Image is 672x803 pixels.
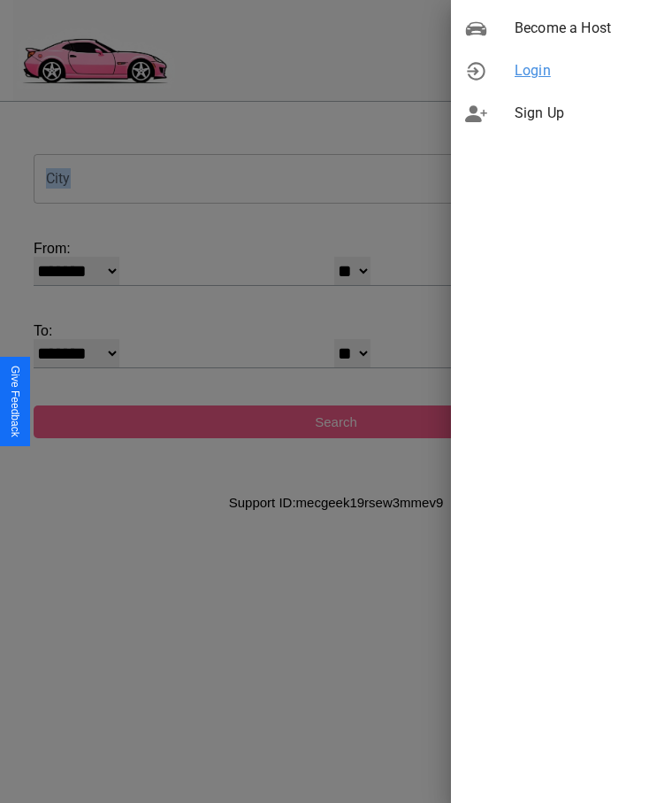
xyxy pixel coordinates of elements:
span: Become a Host [515,18,658,39]
span: Sign Up [515,103,658,124]
div: Login [451,50,672,92]
span: Login [515,60,658,81]
div: Become a Host [451,7,672,50]
div: Sign Up [451,92,672,135]
div: Give Feedback [9,366,21,437]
